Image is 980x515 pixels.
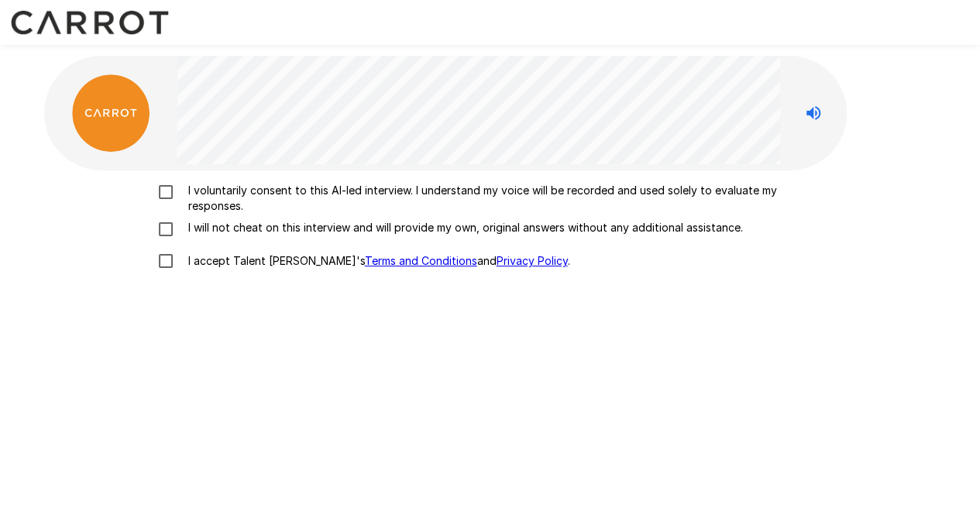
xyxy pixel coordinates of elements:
p: I accept Talent [PERSON_NAME]'s and . [182,253,570,269]
a: Terms and Conditions [365,254,477,267]
button: Stop reading questions aloud [798,98,829,129]
img: carrot_logo.png [72,74,150,152]
a: Privacy Policy [497,254,568,267]
p: I will not cheat on this interview and will provide my own, original answers without any addition... [182,220,743,235]
p: I voluntarily consent to this AI-led interview. I understand my voice will be recorded and used s... [182,183,831,214]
